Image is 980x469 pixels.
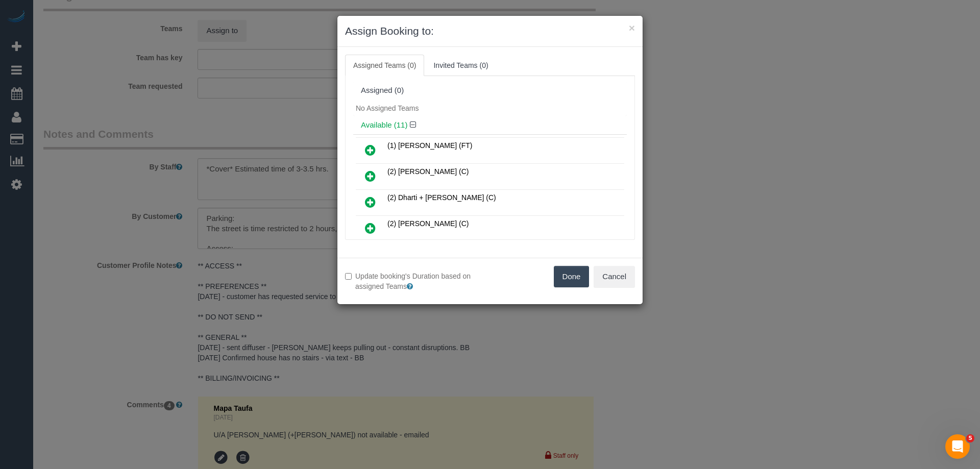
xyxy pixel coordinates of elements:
input: Update booking's Duration based on assigned Teams [345,273,352,280]
span: (2) [PERSON_NAME] (C) [387,219,469,228]
button: Cancel [594,266,635,287]
button: × [629,22,635,33]
div: Assigned (0) [361,86,619,95]
label: Update booking's Duration based on assigned Teams [345,271,482,291]
span: 5 [966,434,974,442]
span: (2) [PERSON_NAME] (C) [387,167,469,176]
span: No Assigned Teams [356,104,419,112]
span: (2) Dharti + [PERSON_NAME] (C) [387,193,496,202]
h3: Assign Booking to: [345,23,635,39]
a: Invited Teams (0) [425,55,496,76]
button: Done [554,266,590,287]
iframe: Intercom live chat [945,434,970,459]
a: Assigned Teams (0) [345,55,424,76]
span: (1) [PERSON_NAME] (FT) [387,141,472,150]
h4: Available (11) [361,121,619,130]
